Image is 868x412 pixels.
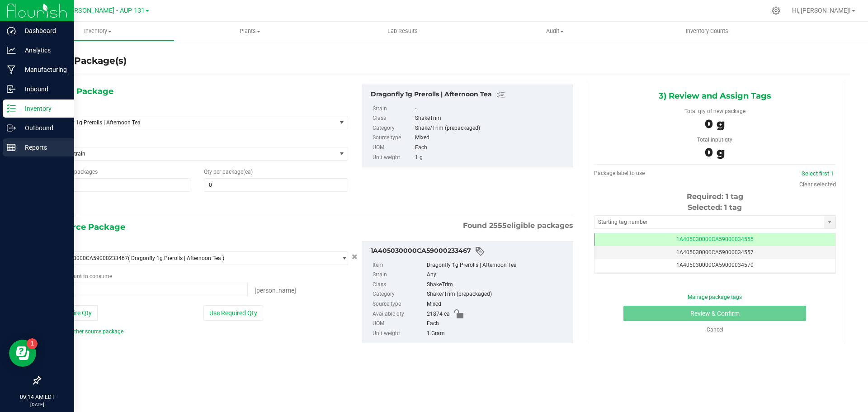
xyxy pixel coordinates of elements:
label: Source type [373,133,413,143]
div: - [415,104,568,114]
a: Select first 1 [802,170,834,177]
p: Inventory [16,103,70,114]
span: select [336,147,348,160]
label: Category [373,123,413,133]
span: select [336,252,348,265]
span: 3) Review and Assign Tags [659,89,771,103]
span: Inventory [22,27,174,35]
span: Inventory Counts [674,27,741,35]
p: Manufacturing [16,64,70,75]
span: 2) Source Package [47,220,125,234]
div: Shake/Trim (prepackaged) [415,123,568,133]
p: Dashboard [16,25,70,36]
div: 1A405030000CA59000233467 [371,246,568,257]
p: 09:14 AM EDT [4,393,70,401]
span: Selected: 1 tag [688,203,742,212]
span: 1A405030000CA59000034555 [676,236,754,242]
span: Hi, [PERSON_NAME]! [792,7,851,14]
p: Analytics [16,45,70,56]
a: Inventory [22,22,174,41]
span: 21874 ea [427,309,450,319]
label: Source type [373,299,425,309]
span: Qty per package [204,169,253,175]
inline-svg: Dashboard [7,26,16,35]
span: (ea) [243,169,253,175]
span: 0 g [705,145,725,160]
p: Reports [16,142,70,153]
label: Class [373,114,413,123]
inline-svg: Outbound [7,123,16,133]
a: Clear selected [799,181,836,188]
span: Dragonfly 1g Prerolls | Afternoon Tea [51,119,321,126]
div: Each [427,319,568,329]
div: Mixed [415,133,568,143]
span: Total input qty [697,137,732,143]
iframe: Resource center unread badge [27,338,38,349]
div: Dragonfly 1g Prerolls | Afternoon Tea [371,90,568,100]
div: Any [427,270,568,280]
span: select [336,116,348,129]
a: Audit [479,22,631,41]
a: Cancel [707,327,723,333]
div: ShakeTrim [415,114,568,123]
iframe: Resource center [9,340,36,367]
span: Audit [479,27,631,35]
label: UOM [373,143,413,153]
label: Unit weight [373,153,413,163]
label: Class [373,280,425,290]
span: select [824,216,835,228]
span: Dragonfly [PERSON_NAME] - AUP 131 [35,7,145,14]
div: Shake/Trim (prepackaged) [427,289,568,299]
input: Starting tag number [594,216,824,228]
span: [PERSON_NAME] [255,287,296,294]
div: 1 Gram [427,329,568,339]
p: Inbound [16,84,70,95]
div: Dragonfly 1g Prerolls | Afternoon Tea [427,260,568,270]
span: Select Strain [47,147,336,160]
inline-svg: Inventory [7,104,16,113]
span: Lab Results [375,27,430,35]
button: Cancel button [349,251,360,264]
span: count [68,273,82,279]
span: Package to consume [47,273,112,279]
h4: Create Package(s) [40,54,127,67]
div: Mixed [427,299,568,309]
span: 1) New Package [47,85,113,98]
span: 1A405030000CA59000034557 [676,249,754,256]
span: Found eligible packages [463,220,573,231]
label: Category [373,289,425,299]
button: Review & Confirm [623,306,806,321]
span: Package label to use [594,170,645,176]
span: 1A405030000CA59000034570 [676,262,754,268]
span: 1A405030000CA59000233467 [51,255,128,261]
span: ( Dragonfly 1g Prerolls | Afternoon Tea ) [128,255,224,261]
span: Required: 1 tag [687,192,743,201]
span: Total qty of new package [684,108,745,114]
label: UOM [373,319,425,329]
a: Inventory Counts [631,22,783,41]
span: 2555 [489,221,507,230]
a: Lab Results [326,22,479,41]
div: ShakeTrim [427,280,568,290]
label: Unit weight [373,329,425,339]
p: Outbound [16,123,70,133]
div: 1 g [415,153,568,163]
span: 0 g [705,117,725,131]
span: Plants [175,27,326,35]
inline-svg: Inbound [7,85,16,94]
inline-svg: Analytics [7,46,16,55]
label: Strain [373,104,413,114]
input: 1 [47,179,190,191]
a: Add another source package [47,328,123,335]
div: Manage settings [770,6,782,15]
label: Strain [373,270,425,280]
inline-svg: Reports [7,143,16,152]
button: Use Required Qty [203,305,263,321]
label: Available qty [373,309,425,319]
label: Item [373,260,425,270]
a: Manage package tags [688,294,742,300]
a: Plants [174,22,326,41]
p: [DATE] [4,401,70,408]
inline-svg: Manufacturing [7,65,16,74]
